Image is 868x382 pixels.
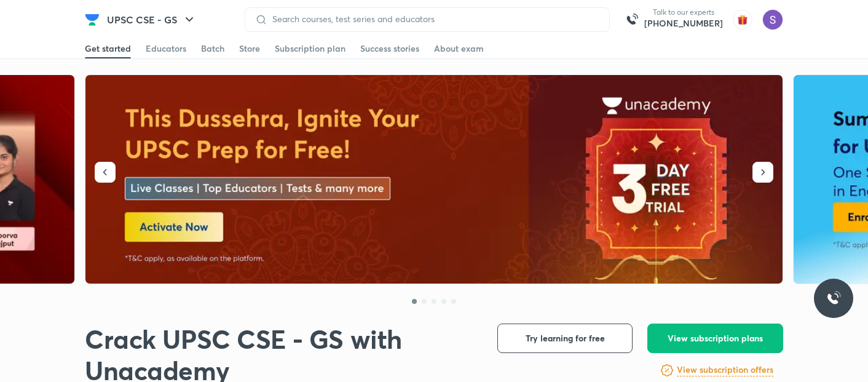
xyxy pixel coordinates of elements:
[668,332,763,344] span: View subscription plans
[275,42,345,55] div: Subscription plan
[644,7,723,17] p: Talk to our experts
[677,363,773,378] a: View subscription offers
[201,42,224,55] div: Batch
[146,39,186,58] a: Educators
[620,7,644,32] img: call-us
[826,291,841,306] img: ttu
[239,39,260,58] a: Store
[647,324,783,353] button: View subscription plans
[201,39,224,58] a: Batch
[434,42,484,55] div: About exam
[239,42,260,55] div: Store
[146,42,186,55] div: Educators
[497,324,633,353] button: Try learning for free
[275,39,345,58] a: Subscription plan
[762,9,783,30] img: Satnam Singh
[644,17,723,30] a: [PHONE_NUMBER]
[85,39,131,58] a: Get started
[360,39,419,58] a: Success stories
[526,332,605,344] span: Try learning for free
[85,12,100,27] img: Company Logo
[677,364,773,376] h6: View subscription offers
[434,39,484,58] a: About exam
[733,10,752,30] img: avatar
[100,7,204,32] button: UPSC CSE - GS
[267,14,599,24] input: Search courses, test series and educators
[360,42,419,55] div: Success stories
[85,42,131,55] div: Get started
